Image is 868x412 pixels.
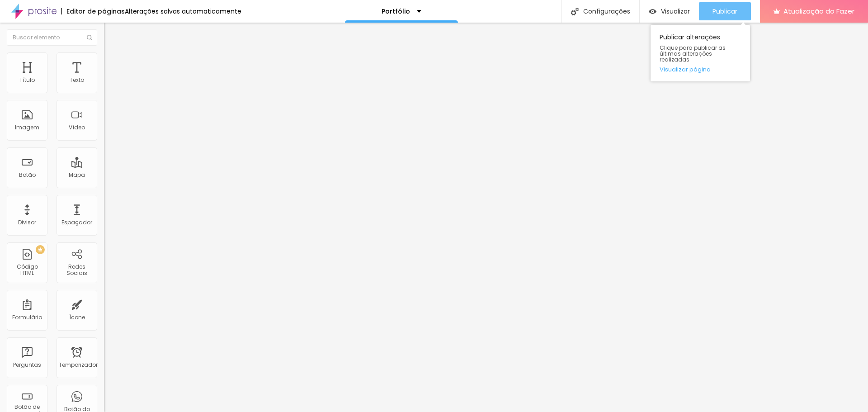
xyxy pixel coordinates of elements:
font: Visualizar página [660,65,711,74]
iframe: Editor [104,23,868,412]
font: Botão [19,171,36,179]
font: Código HTML [17,263,38,277]
font: Ícone [69,313,85,321]
font: Título [19,76,35,84]
font: Alterações salvas automaticamente [125,7,241,16]
font: Espaçador [61,218,92,226]
font: Clique para publicar as últimas alterações realizadas [660,44,726,63]
input: Buscar elemento [7,29,97,46]
font: Atualização do Fazer [783,6,854,16]
font: Texto [70,76,84,84]
font: Redes Sociais [66,263,87,277]
font: Formulário [12,313,42,321]
font: Imagem [15,123,39,131]
button: Visualizar [640,2,699,20]
font: Perguntas [13,361,41,369]
font: Mapa [69,171,85,179]
img: Ícone [571,8,579,15]
font: Divisor [18,218,36,226]
font: Vídeo [69,123,85,131]
button: Publicar [699,2,751,20]
font: Publicar [712,7,737,16]
a: Visualizar página [660,66,741,72]
font: Publicar alterações [660,33,720,42]
font: Temporizador [59,361,98,369]
font: Visualizar [661,7,690,16]
font: Editor de páginas [66,7,125,16]
img: Ícone [87,35,92,40]
font: Portfólio [382,7,410,16]
img: view-1.svg [649,8,656,15]
font: Configurações [583,7,630,16]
